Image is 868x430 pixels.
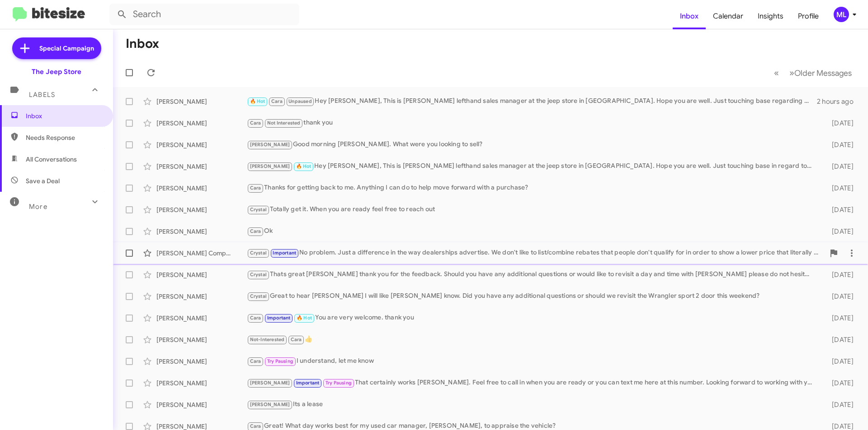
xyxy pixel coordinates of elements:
[769,64,784,82] button: Previous
[156,184,247,193] div: [PERSON_NAME]
[817,162,861,171] div: [DATE]
[250,402,290,407] span: [PERSON_NAME]
[817,400,861,409] div: [DATE]
[834,7,849,22] div: ML
[794,68,852,78] span: Older Messages
[247,248,825,258] div: No problem. Just a difference in the way dealerships advertise. We don't like to list/combine reb...
[791,3,826,29] a: Profile
[271,98,283,104] span: Cara
[156,205,247,214] div: [PERSON_NAME]
[774,67,779,79] span: «
[817,314,861,323] div: [DATE]
[156,314,247,323] div: [PERSON_NAME]
[26,155,77,164] span: All Conversations
[296,163,311,169] span: 🔥 Hot
[247,139,817,150] div: Good morning [PERSON_NAME]. What were you looking to sell?
[325,380,352,386] span: Try Pausing
[156,379,247,388] div: [PERSON_NAME]
[250,250,267,256] span: Crystal
[247,161,817,171] div: Hey [PERSON_NAME], This is [PERSON_NAME] lefthand sales manager at the jeep store in [GEOGRAPHIC_...
[296,380,320,386] span: Important
[789,67,794,79] span: »
[250,293,267,299] span: Crystal
[297,315,312,321] span: 🔥 Hot
[247,204,817,215] div: Totally get it. When you are ready feel free to reach out
[247,356,817,366] div: I understand, let me know
[250,358,261,364] span: Cara
[817,292,861,301] div: [DATE]
[156,270,247,279] div: [PERSON_NAME]
[156,357,247,366] div: [PERSON_NAME]
[817,119,861,128] div: [DATE]
[32,67,81,76] div: The Jeep Store
[250,185,261,191] span: Cara
[29,91,55,99] span: Labels
[126,37,159,51] h1: Inbox
[156,335,247,344] div: [PERSON_NAME]
[156,140,247,149] div: [PERSON_NAME]
[39,44,94,53] span: Special Campaign
[769,64,857,82] nav: Page navigation example
[247,226,817,236] div: Ok
[156,119,247,128] div: [PERSON_NAME]
[288,98,312,104] span: Unpaused
[817,335,861,344] div: [DATE]
[826,7,858,22] button: ML
[247,269,817,280] div: Thats great [PERSON_NAME] thank you for the feedback. Should you have any additional questions or...
[250,315,261,321] span: Cara
[156,162,247,171] div: [PERSON_NAME]
[247,334,817,345] div: 👍
[247,399,817,410] div: Its a lease
[247,118,817,128] div: thank you
[247,183,817,193] div: Thanks for getting back to me. Anything I can do to help move forward with a purchase?
[29,203,47,211] span: More
[156,227,247,236] div: [PERSON_NAME]
[247,313,817,323] div: You are very welcome. thank you
[784,64,857,82] button: Next
[250,120,261,126] span: Cara
[250,272,267,277] span: Crystal
[267,120,301,126] span: Not Interested
[250,380,290,386] span: [PERSON_NAME]
[673,3,706,29] a: Inbox
[250,98,265,104] span: 🔥 Hot
[12,37,101,59] a: Special Campaign
[291,337,302,342] span: Cara
[817,379,861,388] div: [DATE]
[156,400,247,409] div: [PERSON_NAME]
[817,270,861,279] div: [DATE]
[273,250,296,256] span: Important
[817,140,861,149] div: [DATE]
[267,358,293,364] span: Try Pausing
[250,337,285,342] span: Not-Interested
[156,249,247,258] div: [PERSON_NAME] Company
[267,315,291,321] span: Important
[247,96,817,106] div: Hey [PERSON_NAME], This is [PERSON_NAME] lefthand sales manager at the jeep store in [GEOGRAPHIC_...
[247,291,817,301] div: Great to hear [PERSON_NAME] I will like [PERSON_NAME] know. Did you have any additional questions...
[250,163,290,169] span: [PERSON_NAME]
[156,292,247,301] div: [PERSON_NAME]
[156,97,247,106] div: [PERSON_NAME]
[26,176,60,185] span: Save a Deal
[817,97,861,106] div: 2 hours ago
[250,142,290,148] span: [PERSON_NAME]
[26,111,103,120] span: Inbox
[109,4,299,25] input: Search
[247,378,817,388] div: That certainly works [PERSON_NAME]. Feel free to call in when you are ready or you can text me he...
[250,423,261,429] span: Cara
[817,357,861,366] div: [DATE]
[817,205,861,214] div: [DATE]
[817,184,861,193] div: [DATE]
[706,3,750,29] a: Calendar
[750,3,791,29] a: Insights
[250,228,261,234] span: Cara
[26,133,103,142] span: Needs Response
[817,227,861,236] div: [DATE]
[250,207,267,213] span: Crystal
